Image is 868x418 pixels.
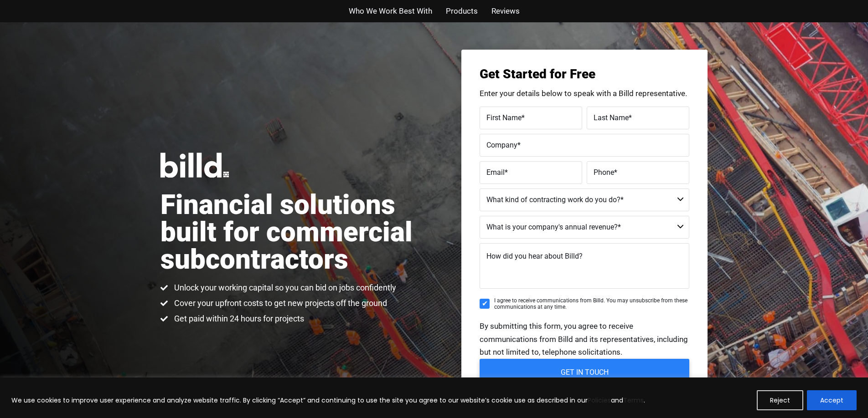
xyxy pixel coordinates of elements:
a: Terms [623,396,644,405]
span: Unlock your working capital so you can bid on jobs confidently [172,282,396,293]
a: Policies [588,396,611,405]
h3: Get Started for Free [480,68,689,81]
span: By submitting this form, you agree to receive communications from Billd and its representatives, ... [480,321,688,357]
button: Accept [807,390,857,410]
a: Who We Work Best With [349,5,432,18]
span: Phone [594,168,614,176]
span: Company [486,140,517,149]
input: I agree to receive communications from Billd. You may unsubscribe from these communications at an... [480,299,490,309]
button: Reject [757,390,803,410]
h1: Financial solutions built for commercial subcontractors [160,191,434,273]
span: Get paid within 24 hours for projects [172,313,304,324]
p: Enter your details below to speak with a Billd representative. [480,90,689,97]
a: Reviews [491,5,520,18]
span: I agree to receive communications from Billd. You may unsubscribe from these communications at an... [494,297,689,311]
p: We use cookies to improve user experience and analyze website traffic. By clicking “Accept” and c... [11,395,645,406]
span: Email [486,168,505,176]
a: Products [446,5,478,18]
input: GET IN TOUCH [480,359,689,386]
span: Cover your upfront costs to get new projects off the ground [172,298,387,309]
span: Last Name [594,113,629,122]
span: How did you hear about Billd? [486,252,583,260]
span: First Name [486,113,522,122]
